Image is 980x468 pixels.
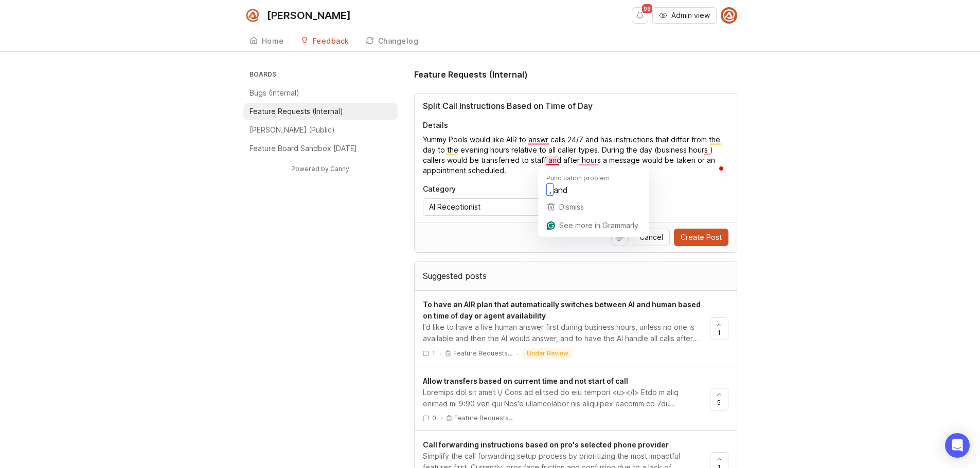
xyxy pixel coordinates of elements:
[440,414,442,422] div: ·
[527,349,568,358] p: under review
[250,106,343,117] p: Feature Requests (Internal)
[721,7,737,24] img: Nicole Clarida
[718,328,721,337] span: 1
[250,143,357,154] p: Feature Board Sandbox [DATE]
[454,414,514,422] p: Feature Requests…
[423,300,701,320] span: To have an AIR plan that automatically switches between AI and human based on time of day or agen...
[247,68,398,83] h3: Boards
[423,376,710,422] a: Allow transfers based on current time and not start of callLoremips dol sit amet \/ Cons ad elits...
[945,433,970,458] div: Open Intercom Messenger
[415,261,737,290] div: Suggested posts
[423,100,728,112] input: Title
[250,125,335,135] p: [PERSON_NAME] (Public)
[652,7,717,24] button: Admin view
[243,122,398,138] a: [PERSON_NAME] (Public)
[313,38,349,45] div: Feedback
[250,88,299,98] p: Bugs (Internal)
[243,31,290,52] a: Home
[294,31,355,52] a: Feedback
[423,198,573,216] div: toggle menu
[642,4,652,13] span: 99
[423,377,628,385] span: Allow transfers based on current time and not start of call
[671,10,710,21] span: Admin view
[681,232,722,242] span: Create Post
[639,232,663,242] span: Cancel
[243,140,398,157] a: Feature Board Sandbox [DATE]
[378,38,419,45] div: Changelog
[414,68,528,81] h1: Feature Requests (Internal)
[710,388,728,410] button: 5
[423,184,573,194] p: Category
[423,120,728,130] p: Details
[243,6,262,25] img: Smith.ai logo
[429,201,555,213] input: AI Receptionist
[360,31,425,52] a: Changelog
[423,299,710,359] a: To have an AIR plan that automatically switches between AI and human based on time of day or agen...
[674,229,728,246] button: Create Post
[423,440,669,449] span: Call forwarding instructions based on pro's selected phone provider
[262,38,284,45] div: Home
[243,85,398,101] a: Bugs (Internal)
[267,10,351,21] div: [PERSON_NAME]
[290,163,351,175] a: Powered by Canny
[432,349,435,358] span: 1
[517,349,519,358] div: ·
[633,229,670,246] button: Cancel
[423,322,702,344] div: I'd like to have a live human answer first during business hours, unless no one is available and ...
[423,387,702,409] div: Loremips dol sit amet \/ Cons ad elitsed do eiu tempori <u></l> Etdo m aliq enimad mi 9:90 ven qu...
[710,317,728,340] button: 1
[243,103,398,120] a: Feature Requests (Internal)
[717,398,721,407] span: 5
[632,7,648,24] button: Notifications
[432,414,436,422] span: 0
[423,135,728,176] textarea: To enrich screen reader interactions, please activate Accessibility in Grammarly extension settings
[439,349,441,358] div: ·
[453,349,513,358] p: Feature Requests…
